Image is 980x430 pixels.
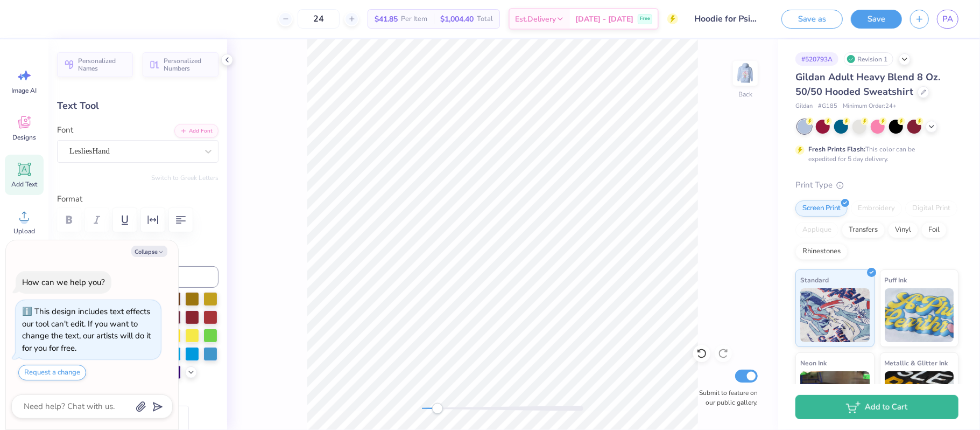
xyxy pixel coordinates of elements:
[942,13,953,25] span: PA
[164,57,212,72] span: Personalized Numbers
[795,52,838,66] div: # 520793A
[11,180,37,189] span: Add Text
[375,13,398,25] span: $41.85
[131,246,167,257] button: Collapse
[738,89,752,99] div: Back
[12,86,37,95] span: Image AI
[795,179,958,191] div: Print Type
[921,222,947,238] div: Foil
[808,145,865,154] strong: Fresh Prints Flash:
[57,193,218,205] label: Format
[151,174,218,182] button: Switch to Greek Letters
[143,52,218,77] button: Personalized Numbers
[640,15,650,23] span: Free
[781,10,843,29] button: Save as
[795,200,848,217] div: Screen Print
[515,13,556,25] span: Est. Delivery
[298,9,340,29] input: – –
[885,357,948,369] span: Metallic & Glitter Ink
[888,222,918,238] div: Vinyl
[885,371,954,425] img: Metallic & Glitter Ink
[843,102,897,111] span: Minimum Order: 24 +
[686,8,765,30] input: Untitled Design
[57,99,218,113] div: Text Tool
[78,57,126,72] span: Personalized Names
[937,10,958,29] a: PA
[12,133,36,142] span: Designs
[440,13,474,25] span: $1,004.40
[735,63,756,84] img: Back
[851,200,902,217] div: Embroidery
[800,274,829,286] span: Standard
[808,144,941,164] div: This color can be expedited for 5 day delivery.
[844,52,893,66] div: Revision 1
[905,200,957,217] div: Digital Print
[800,357,827,369] span: Neon Ink
[22,277,105,288] div: How can we help you?
[22,306,151,353] div: This design includes text effects our tool can't edit. If you want to change the text, our artist...
[795,244,848,260] div: Rhinestones
[818,102,837,111] span: # G185
[885,288,954,342] img: Puff Ink
[57,124,73,136] label: Font
[57,52,133,77] button: Personalized Names
[851,10,902,29] button: Save
[477,13,493,25] span: Total
[18,365,86,380] button: Request a change
[800,288,870,342] img: Standard
[795,222,838,238] div: Applique
[432,403,443,414] div: Accessibility label
[842,222,885,238] div: Transfers
[401,13,427,25] span: Per Item
[885,274,907,286] span: Puff Ink
[693,388,758,407] label: Submit to feature on our public gallery.
[795,102,813,111] span: Gildan
[575,13,633,25] span: [DATE] - [DATE]
[800,371,870,425] img: Neon Ink
[13,227,35,235] span: Upload
[174,124,218,138] button: Add Font
[795,71,940,98] span: Gildan Adult Heavy Blend 8 Oz. 50/50 Hooded Sweatshirt
[795,395,958,419] button: Add to Cart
